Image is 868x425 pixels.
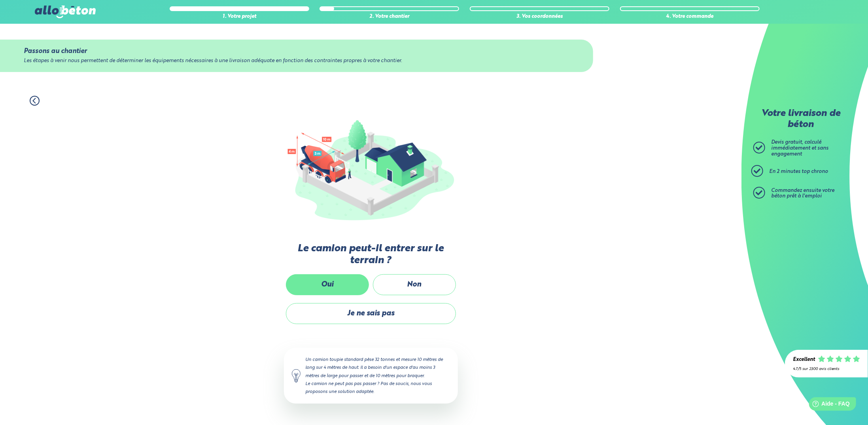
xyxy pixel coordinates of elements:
label: Oui [286,274,369,295]
label: Le camion peut-il entrer sur le terrain ? [284,243,458,266]
img: allobéton [35,6,96,18]
div: Les étapes à venir nous permettent de déterminer les équipements nécessaires à une livraison adéq... [24,58,569,64]
div: 2. Votre chantier [320,14,459,20]
div: 1. Votre projet [170,14,309,20]
p: Votre livraison de béton [755,108,846,130]
label: Non [373,274,456,295]
span: En 2 minutes top chrono [769,169,828,174]
span: Devis gratuit, calculé immédiatement et sans engagement [771,140,828,156]
div: 3. Vos coordonnées [470,14,609,20]
div: 4.7/5 sur 2300 avis clients [793,367,860,371]
div: 4. Votre commande [620,14,760,20]
span: Commandez ensuite votre béton prêt à l'emploi [771,188,834,199]
label: Je ne sais pas [286,303,456,324]
div: Excellent [793,357,815,363]
div: Un camion toupie standard pèse 32 tonnes et mesure 10 mètres de long sur 4 mètres de haut. Il a b... [284,348,458,404]
div: Passons au chantier [24,47,569,55]
iframe: Help widget launcher [798,394,859,416]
